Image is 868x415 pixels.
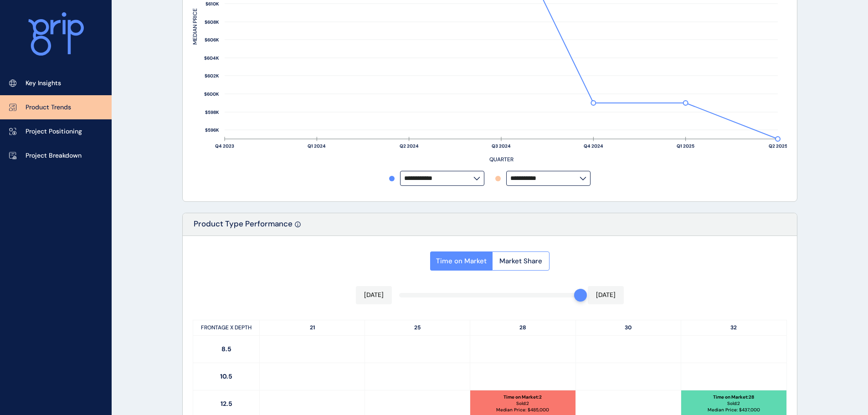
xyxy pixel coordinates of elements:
text: MEDIAN PRICE [191,8,199,45]
p: 32 [681,320,786,335]
button: Market Share [492,251,550,271]
text: $602K [205,73,219,79]
p: [DATE] [596,291,616,300]
span: Time on Market [436,256,487,266]
text: $610K [205,1,219,7]
text: $604K [204,55,219,61]
button: Time on Market [430,251,492,271]
p: 21 [260,320,365,335]
p: Time on Market : 2 [503,394,542,400]
p: Product Type Performance [194,219,293,236]
text: Q3 2024 [492,143,511,149]
text: Q2 2025 [769,143,787,149]
text: $600K [204,91,219,97]
text: Q4 2024 [584,143,603,149]
p: Sold: 2 [516,400,529,407]
p: Key Insights [26,79,61,88]
text: Q2 2024 [400,143,419,149]
p: FRONTAGE X DEPTH [193,320,260,335]
p: Product Trends [26,103,71,112]
p: 30 [576,320,681,335]
p: Project Positioning [26,127,82,136]
text: $596K [205,127,219,133]
p: 10.5 [193,363,260,390]
text: $598K [205,109,219,115]
p: 25 [365,320,470,335]
text: Q1 2025 [677,143,694,149]
p: Project Breakdown [26,151,82,160]
p: Median Price: $ 485,000 [496,407,549,413]
text: QUARTER [489,156,514,163]
p: [DATE] [364,291,384,300]
p: 28 [470,320,575,335]
p: Sold: 2 [727,400,740,407]
text: $606K [205,37,219,43]
p: Time on Market : 28 [713,394,754,400]
span: Market Share [499,256,542,266]
text: Q1 2024 [308,143,326,149]
text: $608K [205,19,219,25]
p: Median Price: $ 437,000 [708,407,760,413]
p: 8.5 [193,336,260,363]
text: Q4 2023 [215,143,234,149]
